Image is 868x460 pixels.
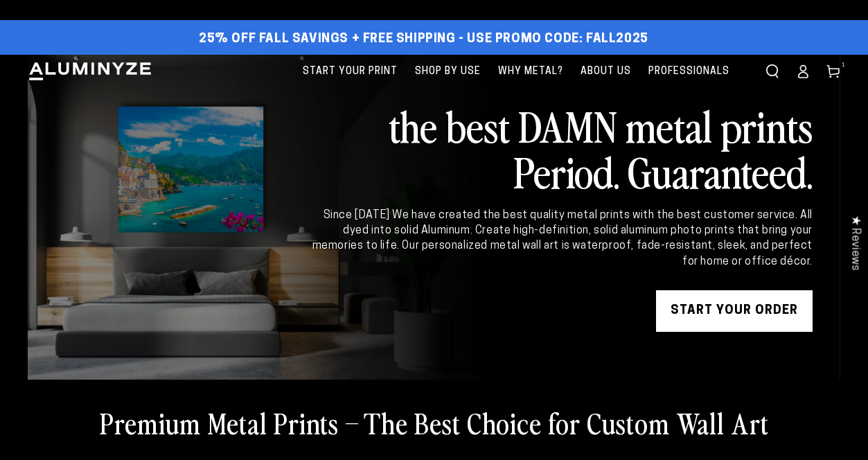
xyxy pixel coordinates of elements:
[303,63,398,80] span: Start Your Print
[842,60,846,70] span: 1
[491,55,570,89] a: Why Metal?
[574,55,638,89] a: About Us
[498,63,563,80] span: Why Metal?
[648,63,729,80] span: Professionals
[842,204,868,281] div: Click to open Judge.me floating reviews tab
[310,103,813,194] h2: the best DAMN metal prints Period. Guaranteed.
[581,63,631,80] span: About Us
[28,61,152,82] img: Aluminyze
[641,55,736,89] a: Professionals
[100,405,769,441] h2: Premium Metal Prints – The Best Choice for Custom Wall Art
[415,63,481,80] span: Shop By Use
[757,56,788,87] summary: Search our site
[656,290,813,332] a: START YOUR Order
[296,55,405,89] a: Start Your Print
[408,55,488,89] a: Shop By Use
[310,208,813,270] div: Since [DATE] We have created the best quality metal prints with the best customer service. All dy...
[199,32,648,47] span: 25% off FALL Savings + Free Shipping - Use Promo Code: FALL2025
